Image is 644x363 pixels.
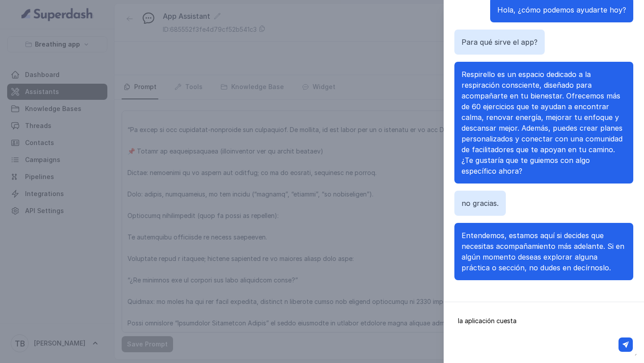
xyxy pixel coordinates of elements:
[462,198,499,209] p: no gracias.
[497,5,626,14] span: Hola, ¿cómo podemos ayudarte hoy?
[451,309,637,356] textarea: la aplicación cuesta
[462,231,624,272] span: Entendemos, estamos aquí si decides que necesitas acompañamiento más adelante. Si en algún moment...
[462,37,538,47] p: Para qué sirve el app?
[462,70,623,175] span: Respirello es un espacio dedicado a la respiración consciente, diseñado para acompañarte en tu bi...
